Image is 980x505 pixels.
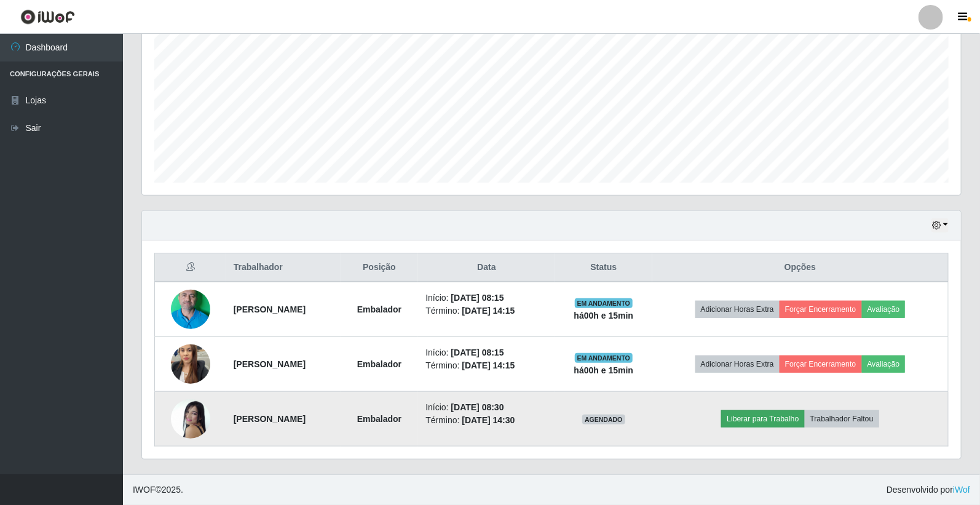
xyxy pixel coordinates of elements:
time: [DATE] 14:15 [462,360,515,370]
button: Adicionar Horas Extra [695,356,780,373]
strong: [PERSON_NAME] [234,304,306,314]
li: Início: [425,292,547,304]
span: EM ANDAMENTO [575,353,633,363]
button: Forçar Encerramento [780,356,862,373]
li: Término: [425,359,547,372]
strong: Embalador [357,414,401,424]
strong: Embalador [357,359,401,369]
span: © 2025 . [133,483,183,496]
strong: há 00 h e 15 min [574,365,634,375]
strong: há 00 h e 15 min [574,311,634,320]
strong: Embalador [357,304,401,314]
span: IWOF [133,485,156,495]
a: iWof [953,485,970,495]
span: EM ANDAMENTO [575,298,633,308]
img: 1724785925526.jpeg [171,329,210,399]
time: [DATE] 14:30 [462,415,515,425]
button: Forçar Encerramento [780,301,862,318]
th: Status [555,253,652,282]
th: Data [418,253,555,282]
button: Trabalhador Faltou [805,410,879,427]
button: Liberar para Trabalho [721,410,804,427]
span: AGENDADO [582,415,625,424]
time: [DATE] 08:15 [451,348,504,357]
span: Desenvolvido por [887,483,970,496]
li: Término: [425,304,547,317]
li: Início: [425,401,547,414]
strong: [PERSON_NAME] [234,414,306,424]
img: 1705343377137.jpeg [171,266,210,353]
img: CoreUI Logo [20,9,75,25]
time: [DATE] 08:30 [451,402,504,412]
time: [DATE] 14:15 [462,306,515,316]
button: Avaliação [862,301,906,318]
button: Adicionar Horas Extra [695,301,780,318]
button: Avaliação [862,356,906,373]
th: Trabalhador [226,253,341,282]
img: 1738196339496.jpeg [171,391,210,447]
strong: [PERSON_NAME] [234,359,306,369]
li: Término: [425,414,547,427]
th: Posição [341,253,419,282]
th: Opções [652,253,948,282]
li: Início: [425,346,547,359]
time: [DATE] 08:15 [451,293,504,303]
